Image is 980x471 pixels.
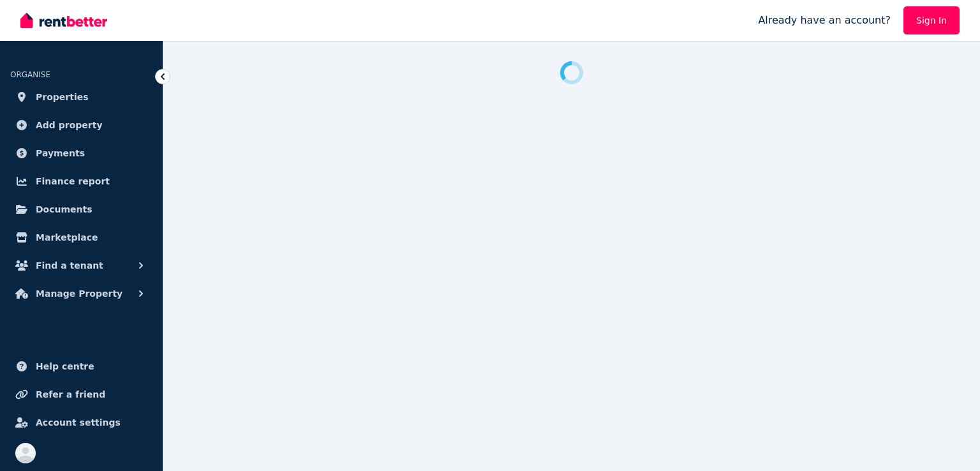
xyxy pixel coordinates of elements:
a: Properties [10,84,152,110]
span: Payments [36,146,85,161]
span: Properties [36,89,89,105]
span: Find a tenant [36,258,103,273]
a: Marketplace [10,225,152,250]
a: Documents [10,197,152,222]
span: Marketplace [36,230,98,245]
a: Help centre [10,354,152,379]
a: Add property [10,112,152,138]
a: Finance report [10,168,152,194]
button: Find a tenant [10,253,152,278]
img: RentBetter [20,11,107,30]
span: Add property [36,117,103,133]
span: Manage Property [36,286,122,301]
span: Refer a friend [36,387,105,402]
button: Manage Property [10,281,152,306]
span: Already have an account? [758,13,891,28]
span: Finance report [36,174,110,189]
span: Help centre [36,359,94,374]
a: Refer a friend [10,382,152,407]
a: Payments [10,140,152,166]
a: Sign In [903,6,960,34]
span: Documents [36,202,93,217]
span: Account settings [36,415,121,430]
span: ORGANISE [10,70,50,79]
a: Account settings [10,410,152,435]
